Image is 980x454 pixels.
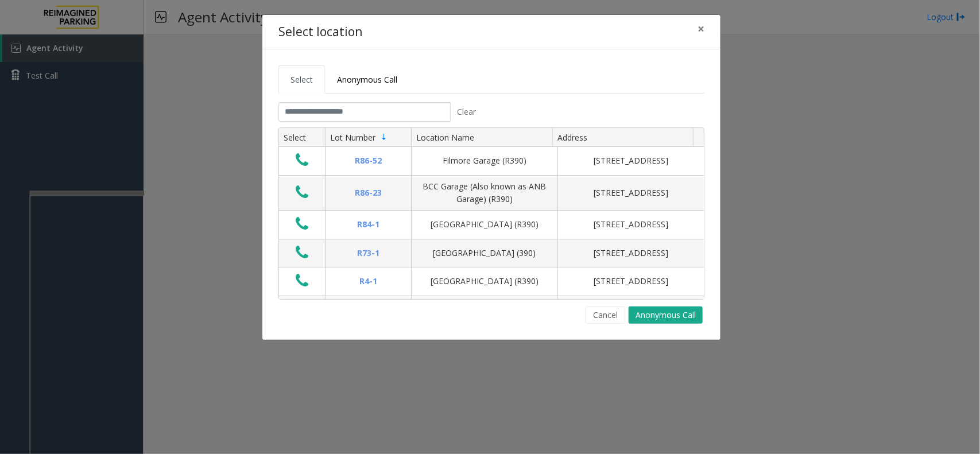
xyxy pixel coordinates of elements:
[332,154,404,167] div: R86-52
[690,15,712,43] button: Close
[565,187,697,199] div: [STREET_ADDRESS]
[332,218,404,231] div: R84-1
[451,102,483,122] button: Clear
[565,247,697,259] div: [STREET_ADDRESS]
[332,275,404,288] div: R4-1
[419,154,551,167] div: Filmore Garage (R390)
[419,218,551,231] div: [GEOGRAPHIC_DATA] (R390)
[279,128,325,148] th: Select
[332,247,404,259] div: R73-1
[332,187,404,199] div: R86-23
[419,275,551,288] div: [GEOGRAPHIC_DATA] (R390)
[337,74,397,85] span: Anonymous Call
[629,306,703,324] button: Anonymous Call
[586,306,625,324] button: Cancel
[416,132,474,143] span: Location Name
[290,74,313,85] span: Select
[278,23,362,41] h4: Select location
[419,180,551,206] div: BCC Garage (Also known as ANB Garage) (R390)
[565,218,697,231] div: [STREET_ADDRESS]
[278,65,704,94] ul: Tabs
[279,128,704,299] div: Data table
[565,154,697,167] div: [STREET_ADDRESS]
[379,133,389,142] span: Sortable
[330,132,375,143] span: Lot Number
[565,275,697,288] div: [STREET_ADDRESS]
[698,21,704,37] span: ×
[419,247,551,259] div: [GEOGRAPHIC_DATA] (390)
[557,132,587,143] span: Address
